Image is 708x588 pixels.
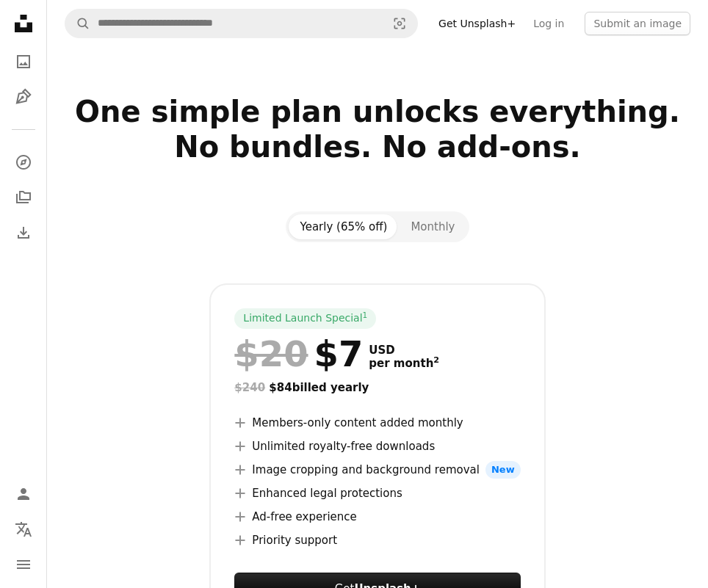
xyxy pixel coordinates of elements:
[234,414,520,432] li: Members-only content added monthly
[234,531,520,549] li: Priority support
[363,311,368,319] sup: 1
[430,12,524,35] a: Get Unsplash+
[9,550,38,579] button: Menu
[382,10,417,37] button: Visual search
[399,214,466,239] button: Monthly
[234,335,308,373] span: $20
[433,355,439,365] sup: 2
[369,344,439,357] span: USD
[234,379,520,396] div: $84 billed yearly
[65,94,690,200] h2: One simple plan unlocks everything. No bundles. No add-ons.
[360,311,371,326] a: 1
[289,214,400,239] button: Yearly (65% off)
[9,218,38,247] a: Download History
[234,438,520,455] li: Unlimited royalty-free downloads
[9,82,38,112] a: Illustrations
[9,9,38,41] a: Home — Unsplash
[65,10,90,37] button: Search Unsplash
[585,12,690,35] button: Submit an image
[524,12,573,35] a: Log in
[485,461,521,479] span: New
[9,148,38,177] a: Explore
[9,479,38,509] a: Log in / Sign up
[234,381,265,394] span: $240
[430,357,442,370] a: 2
[9,515,38,544] button: Language
[234,484,520,502] li: Enhanced legal protections
[9,183,38,212] a: Collections
[65,9,418,38] form: Find visuals sitewide
[234,461,520,479] li: Image cropping and background removal
[234,335,363,373] div: $7
[234,308,376,329] div: Limited Launch Special
[369,357,439,370] span: per month
[234,508,520,526] li: Ad-free experience
[9,47,38,76] a: Photos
